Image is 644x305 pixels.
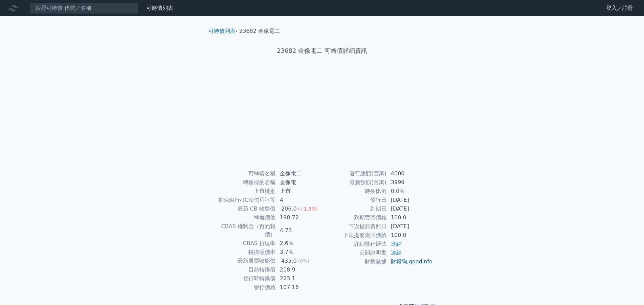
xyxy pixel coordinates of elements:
[322,222,387,231] td: 下次提前賣回日
[276,187,322,196] td: 上市
[208,28,236,34] a: 可轉債列表
[280,205,298,213] div: 206.0
[601,3,639,14] a: 登入／註冊
[276,222,322,239] td: 4.73
[322,248,387,257] td: 公開說明書
[298,206,318,212] span: (+1.5%)
[208,27,238,35] li: ›
[387,169,433,178] td: 4000
[610,273,644,305] iframe: Chat Widget
[322,187,387,196] td: 轉換比例
[387,222,433,231] td: [DATE]
[276,274,322,283] td: 223.1
[322,231,387,240] td: 下次提前賣回價格
[211,222,276,239] td: CBAS 權利金（百元報價）
[322,204,387,213] td: 到期日
[276,196,322,204] td: 4
[387,213,433,222] td: 100.0
[387,231,433,240] td: 100.0
[391,241,402,247] a: 連結
[280,257,298,265] div: 435.0
[322,178,387,187] td: 最新餘額(百萬)
[211,196,276,204] td: 擔保銀行/TCRI信用評等
[276,265,322,274] td: 218.9
[211,178,276,187] td: 轉換標的名稱
[409,258,432,265] a: goodinfo
[391,249,402,256] a: 連結
[387,196,433,204] td: [DATE]
[387,204,433,213] td: [DATE]
[211,213,276,222] td: 轉換價值
[211,257,276,265] td: 最新股票收盤價
[276,239,322,248] td: 2.6%
[146,5,173,11] a: 可轉債列表
[211,274,276,283] td: 發行時轉換價
[211,169,276,178] td: 可轉債名稱
[276,248,322,257] td: 3.7%
[211,283,276,292] td: 發行價格
[211,187,276,196] td: 上市櫃別
[322,196,387,204] td: 發行日
[211,248,276,257] td: 轉換溢價率
[30,2,138,14] input: 搜尋可轉債 代號／名稱
[322,240,387,248] td: 詳細發行辦法
[391,258,407,265] a: 財報狗
[322,257,387,266] td: 財務數據
[239,27,280,35] li: 23682 金像電二
[276,213,322,222] td: 198.72
[322,169,387,178] td: 發行總額(百萬)
[387,187,433,196] td: 0.0%
[387,178,433,187] td: 3999
[387,257,433,266] td: ,
[276,169,322,178] td: 金像電二
[322,213,387,222] td: 到期賣回價格
[276,178,322,187] td: 金像電
[211,265,276,274] td: 目前轉換價
[276,283,322,292] td: 107.16
[211,204,276,213] td: 最新 CB 收盤價
[211,239,276,248] td: CBAS 折現率
[203,46,441,56] h1: 23682 金像電二 可轉債詳細資訊
[298,258,309,264] span: (0%)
